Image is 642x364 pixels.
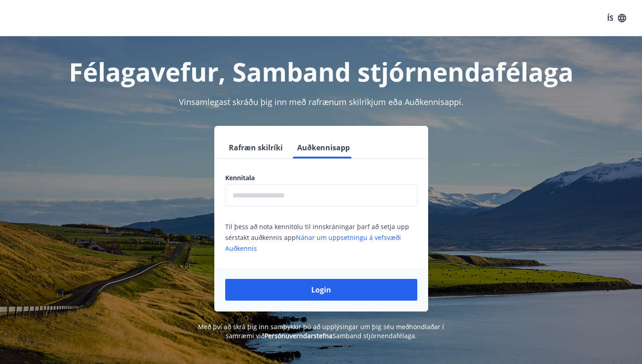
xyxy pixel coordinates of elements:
[198,322,444,340] span: Með því að skrá þig inn samþykkir þú að upplýsingar um þig séu meðhöndlaðar í samræmi við Samband...
[265,331,333,340] a: Persónuverndarstefna
[11,54,631,89] h1: Félagavefur, Samband stjórnendafélaga
[179,96,463,107] span: Vinsamlegast skráðu þig inn með rafrænum skilríkjum eða Auðkennisappi.
[225,279,417,301] button: Login
[225,233,401,253] a: Nánar um uppsetningu á vefsvæði Auðkennis
[225,137,286,158] button: Rafræn skilríki
[225,222,409,253] span: Til þess að nota kennitölu til innskráningar þarf að setja upp sérstakt auðkennis app
[225,173,417,182] label: Kennitala
[294,137,353,158] button: Auðkennisapp
[602,10,631,26] button: ÍS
